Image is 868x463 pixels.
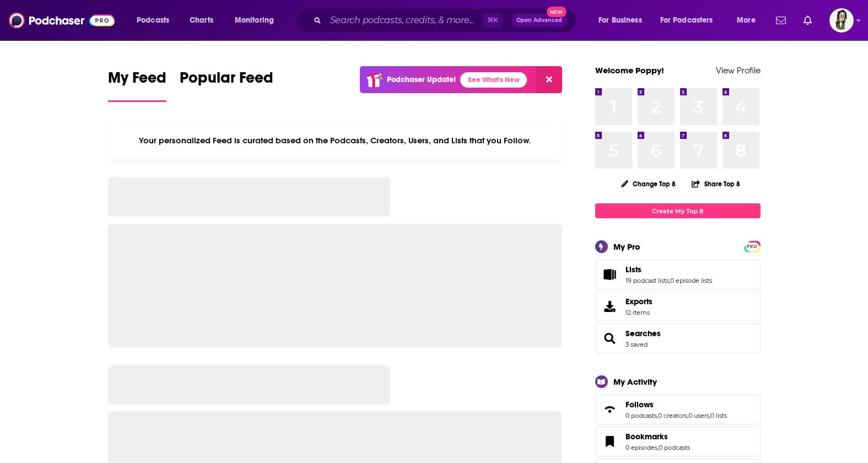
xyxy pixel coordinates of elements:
[108,68,166,94] span: My Feed
[326,12,482,29] input: Search podcasts, credits, & more...
[626,277,669,284] a: 19 podcast lists
[737,13,756,28] span: More
[657,412,658,419] span: ,
[626,265,641,274] span: Lists
[511,14,567,27] button: Open AdvancedNew
[669,277,670,284] span: ,
[591,12,656,29] button: open menu
[613,376,657,387] div: My Activity
[659,444,690,451] a: 0 podcasts
[180,68,273,102] a: Popular Feed
[9,10,115,31] img: Podchaser - Follow, Share and Rate Podcasts
[829,8,854,33] button: Show profile menu
[626,265,712,274] a: Lists
[516,18,562,23] span: Open Advanced
[180,68,273,94] span: Popular Feed
[670,277,712,284] a: 0 episode lists
[108,68,166,102] a: My Feed
[595,292,761,321] a: Exports
[691,173,741,195] button: Share Top 8
[306,8,587,33] div: Search podcasts, credits, & more...
[137,13,169,28] span: Podcasts
[626,444,657,451] a: 0 episodes
[709,412,710,419] span: ,
[653,12,729,29] button: open menu
[599,299,621,314] span: Exports
[614,177,683,191] button: Change Top 8
[746,242,759,250] a: PRO
[626,400,654,410] span: Follows
[626,400,727,410] a: Follows
[227,12,288,29] button: open menu
[626,297,653,306] span: Exports
[599,267,621,282] a: Lists
[460,72,527,88] a: See What's New
[599,13,642,28] span: For Business
[716,65,761,76] a: View Profile
[772,11,790,30] a: Show notifications dropdown
[829,8,854,33] img: User Profile
[626,329,661,338] a: Searches
[182,12,220,29] a: Charts
[599,434,621,449] a: Bookmarks
[599,331,621,346] a: Searches
[482,13,503,28] span: ⌘ K
[190,13,213,28] span: Charts
[626,309,653,316] span: 12 items
[626,432,690,442] a: Bookmarks
[387,75,456,84] p: Podchaser Update!
[108,122,563,159] div: Your personalized Feed is curated based on the Podcasts, Creators, Users, and Lists that you Follow.
[660,13,713,28] span: For Podcasters
[626,432,668,442] span: Bookmarks
[729,12,769,29] button: open menu
[547,7,567,17] span: New
[687,412,688,419] span: ,
[688,412,709,419] a: 0 users
[595,427,761,456] span: Bookmarks
[129,12,184,29] button: open menu
[657,444,659,451] span: ,
[595,324,761,353] span: Searches
[799,11,816,30] a: Show notifications dropdown
[626,341,648,348] a: 3 saved
[595,260,761,289] span: Lists
[710,412,727,419] a: 0 lists
[829,8,854,33] span: Logged in as poppyhat
[599,402,621,417] a: Follows
[613,241,640,252] div: My Pro
[595,203,761,218] a: Create My Top 8
[235,13,274,28] span: Monitoring
[658,412,687,419] a: 0 creators
[595,395,761,424] span: Follows
[626,412,657,419] a: 0 podcasts
[595,65,664,76] a: Welcome Poppy!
